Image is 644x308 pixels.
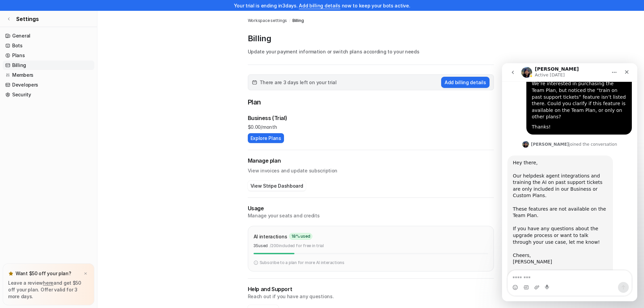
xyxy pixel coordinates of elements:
button: Explore Plans [248,133,284,143]
p: Update your payment information or switch plans according to your needs [248,48,494,55]
h2: Manage plan [248,157,494,165]
p: Leave a review and get $50 off your plan. Offer valid for 3 more days. [8,280,89,300]
p: Billing [248,33,494,44]
p: $ 0.00/month [248,123,494,131]
a: Billing [292,18,304,24]
a: Add billing details [299,3,340,8]
span: There are 3 days left on your trial [260,79,337,86]
span: Settings [16,15,39,23]
p: View invoices and update subscription [248,165,494,174]
img: x [84,271,88,276]
p: Plan [248,97,494,109]
a: Bots [3,41,94,50]
p: Help and Support [248,285,494,293]
p: Want $50 off your plan? [16,270,71,277]
a: General [3,31,94,41]
button: Add billing details [441,77,490,88]
iframe: Intercom live chat [502,63,637,301]
button: View Stripe Dashboard [248,181,306,191]
a: Members [3,70,94,80]
p: / 200 included for free in trial [270,243,324,249]
a: Developers [3,80,94,90]
span: / [289,18,290,24]
img: calender-icon.svg [252,80,257,85]
a: Security [3,90,94,99]
a: Workspace settings [248,18,287,24]
a: Plans [3,51,94,60]
span: 18 % used [289,233,312,240]
p: 35 used [254,243,268,249]
img: star [8,271,14,276]
p: Subscribe to a plan for more AI interactions [260,260,344,266]
a: here [43,280,53,286]
p: Reach out if you have any questions. [248,293,494,300]
p: Manage your seats and credits [248,212,494,219]
p: Business (Trial) [248,114,287,122]
a: Billing [3,61,94,70]
p: Usage [248,205,494,212]
p: AI interactions [254,233,287,240]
